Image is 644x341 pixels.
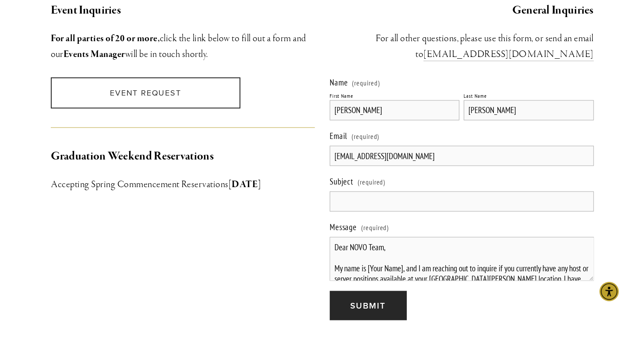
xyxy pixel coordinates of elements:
strong: For all parties of 20 or more, [51,32,160,45]
div: First Name [330,92,354,99]
span: (required) [358,174,386,189]
span: Name [330,77,348,88]
h2: General Inquiries [330,1,594,20]
div: Last Name [464,92,487,99]
span: (required) [361,219,389,235]
strong: Events Manager [63,48,125,60]
h2: Event Inquiries [51,1,315,20]
div: Accessibility Menu [599,282,619,301]
a: Event Request [51,77,241,108]
h2: Graduation Weekend Reservations [51,147,315,165]
span: Submit [350,299,385,311]
span: Email [330,130,348,141]
span: (required) [352,128,380,144]
strong: [DATE] [229,178,261,190]
span: Message [330,221,357,232]
button: SubmitSubmit [330,291,406,320]
textarea: Dear NOVO Team, My name is [Your Name], and I am reaching out to inquire if you currently have an... [330,237,594,281]
h3: click the link below to fill out a form and our will be in touch shortly. [51,31,315,62]
span: Subject [330,176,354,186]
span: (required) [352,79,380,86]
a: [EMAIL_ADDRESS][DOMAIN_NAME] [423,48,593,61]
h3: Accepting Spring Commencement Reservations [51,176,315,192]
h3: ​For all other questions, please use this form, or send an email to [330,31,594,62]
